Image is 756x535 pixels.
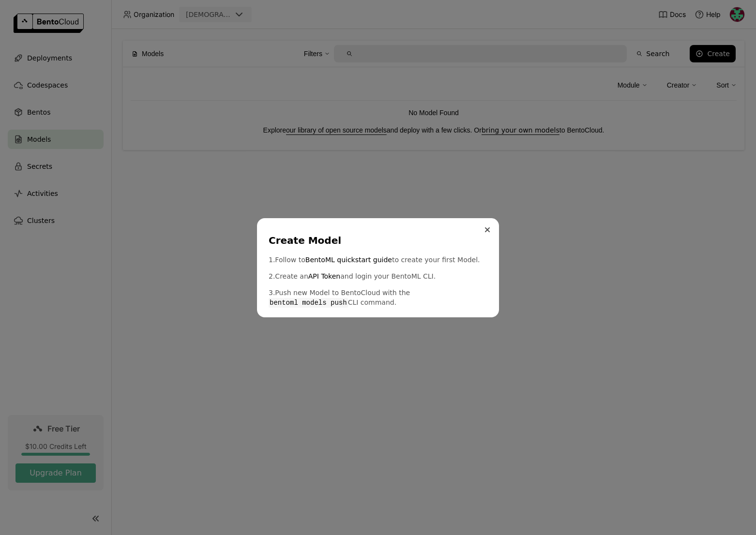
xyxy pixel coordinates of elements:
[482,224,493,236] button: Close
[269,255,487,265] p: 1. Follow to to create your first Model.
[269,288,487,308] p: 3. Push new Model to BentoCloud with the CLI command.
[305,255,392,265] a: BentoML quickstart guide
[269,298,348,308] code: bentoml models push
[308,271,340,281] a: API Token
[269,234,484,247] div: Create Model
[269,271,487,281] p: 2. Create an and login your BentoML CLI.
[257,218,499,317] div: dialog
